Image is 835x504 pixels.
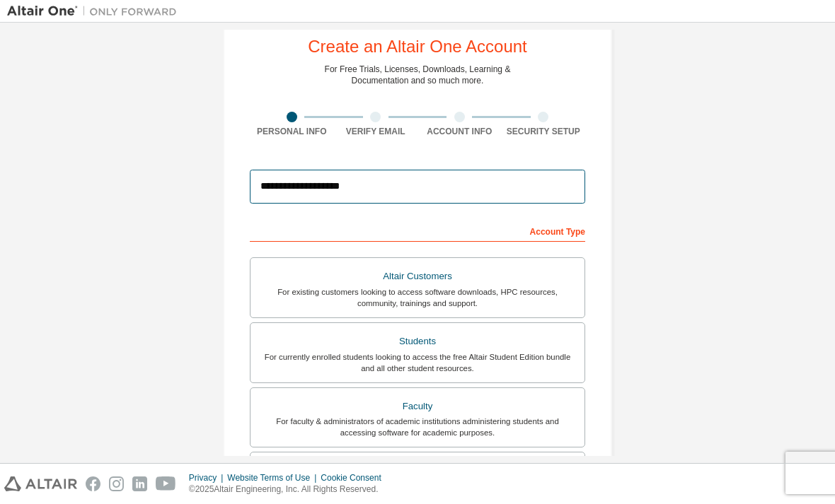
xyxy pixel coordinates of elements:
img: Altair One [7,4,184,18]
div: Verify Email [334,126,418,137]
div: For currently enrolled students looking to access the free Altair Student Edition bundle and all ... [259,351,576,374]
div: Privacy [189,472,227,484]
div: Website Terms of Use [227,472,321,484]
p: © 2025 Altair Engineering, Inc. All Rights Reserved. [189,484,390,496]
div: Account Type [250,219,585,242]
div: Create an Altair One Account [308,38,527,55]
div: Cookie Consent [321,472,389,484]
img: altair_logo.svg [4,476,77,491]
div: For faculty & administrators of academic institutions administering students and accessing softwa... [259,416,576,438]
img: linkedin.svg [132,476,147,491]
div: For existing customers looking to access software downloads, HPC resources, community, trainings ... [259,286,576,309]
div: For Free Trials, Licenses, Downloads, Learning & Documentation and so much more. [325,64,511,86]
img: youtube.svg [156,476,176,491]
img: facebook.svg [86,476,100,491]
div: Altair Customers [259,266,576,286]
div: Personal Info [250,126,334,137]
div: Account Info [417,126,502,137]
div: Security Setup [502,126,586,137]
img: instagram.svg [109,476,124,491]
div: Students [259,332,576,351]
div: Faculty [259,397,576,416]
